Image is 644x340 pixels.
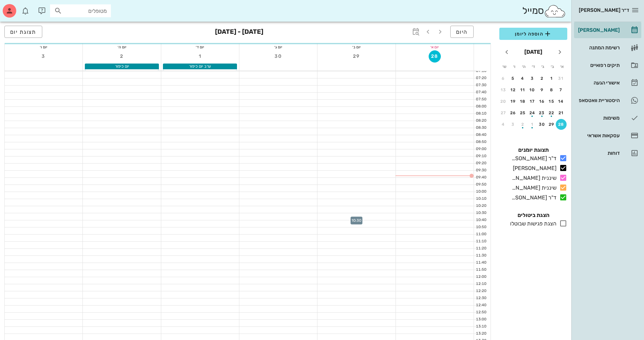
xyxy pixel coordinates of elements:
button: 30 [272,50,284,63]
button: חודש הבא [501,46,513,58]
div: 12:40 [474,302,488,308]
div: 12:30 [474,295,488,301]
span: ערב יום כיפור [189,64,211,69]
div: שיננית [PERSON_NAME] [509,184,556,192]
button: 9 [536,84,547,95]
button: 21 [556,107,567,118]
button: 17 [527,96,538,107]
div: היסטוריית וואטסאפ [577,98,620,103]
div: 19 [508,99,519,104]
button: 5 [508,73,519,84]
a: רשימת המתנה [574,40,641,56]
div: 1 [546,76,557,81]
div: 20 [498,99,509,104]
div: 28 [556,122,567,127]
button: 3 [527,73,538,84]
button: 6 [498,73,509,84]
th: ד׳ [529,61,538,72]
div: 24 [527,111,538,115]
div: 13:10 [474,324,488,330]
div: 1 [527,122,538,127]
span: 29 [351,53,363,59]
div: 10:00 [474,189,488,195]
div: 10 [527,88,538,92]
div: 08:50 [474,139,488,145]
div: 10:30 [474,210,488,216]
span: יום כיפור [115,64,129,69]
div: 07:30 [474,82,488,88]
div: 30 [536,122,547,127]
div: 09:50 [474,182,488,188]
div: 10:50 [474,224,488,230]
img: SmileCloud logo [544,4,566,18]
div: 13 [498,88,509,92]
button: 28 [429,50,441,63]
th: א׳ [558,61,567,72]
button: 14 [556,96,567,107]
div: 13:20 [474,331,488,337]
div: 08:40 [474,132,488,138]
div: 09:10 [474,153,488,159]
div: 11:20 [474,246,488,251]
div: דוחות [577,150,620,156]
div: 3 [527,76,538,81]
button: 29 [351,50,363,63]
div: 4 [498,122,509,127]
span: הוספה ליומן [505,30,562,38]
div: יום ד׳ [161,44,239,50]
span: תצוגת יום [10,29,37,35]
button: 22 [546,107,557,118]
button: 30 [536,119,547,130]
div: 8 [546,88,557,92]
div: יום א׳ [396,44,474,50]
a: עסקאות אשראי [574,127,641,144]
button: 24 [527,107,538,118]
h4: הצגת ביטולים [499,211,567,219]
button: [DATE] [522,45,545,59]
th: ג׳ [539,61,547,72]
span: 1 [194,53,206,59]
div: 21 [556,111,567,115]
div: 08:10 [474,111,488,117]
div: 17 [527,99,538,104]
button: 27 [498,107,509,118]
h4: תצוגת יומנים [499,146,567,154]
div: משימות [577,115,620,121]
div: 08:20 [474,118,488,124]
div: 09:00 [474,146,488,152]
button: 15 [546,96,557,107]
div: רשימת המתנה [577,45,620,50]
button: 12 [508,84,519,95]
div: סמייל [522,4,566,18]
div: 11:30 [474,253,488,259]
a: [PERSON_NAME] [574,22,641,38]
div: 4 [517,76,528,81]
button: 28 [556,119,567,130]
div: 15 [546,99,557,104]
button: חודש שעבר [554,46,566,58]
button: 4 [517,73,528,84]
th: ש׳ [500,61,509,72]
div: [PERSON_NAME] [577,27,620,33]
button: היום [450,26,474,38]
button: הוספה ליומן [499,28,567,40]
span: היום [456,29,468,35]
div: 08:00 [474,104,488,110]
span: 3 [38,53,50,59]
div: ד"ר [PERSON_NAME] [509,154,556,163]
div: 10:10 [474,196,488,202]
div: 18 [517,99,528,104]
div: 26 [508,111,519,115]
div: 10:20 [474,203,488,209]
button: 29 [546,119,557,130]
h3: [DATE] - [DATE] [215,26,263,39]
div: 08:30 [474,125,488,131]
div: ד"ר [PERSON_NAME] [509,194,556,202]
span: 30 [272,53,284,59]
button: 16 [536,96,547,107]
div: 22 [546,111,557,115]
div: 29 [546,122,557,127]
div: יום ה׳ [83,44,161,50]
div: 2 [536,76,547,81]
div: 12:50 [474,310,488,315]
